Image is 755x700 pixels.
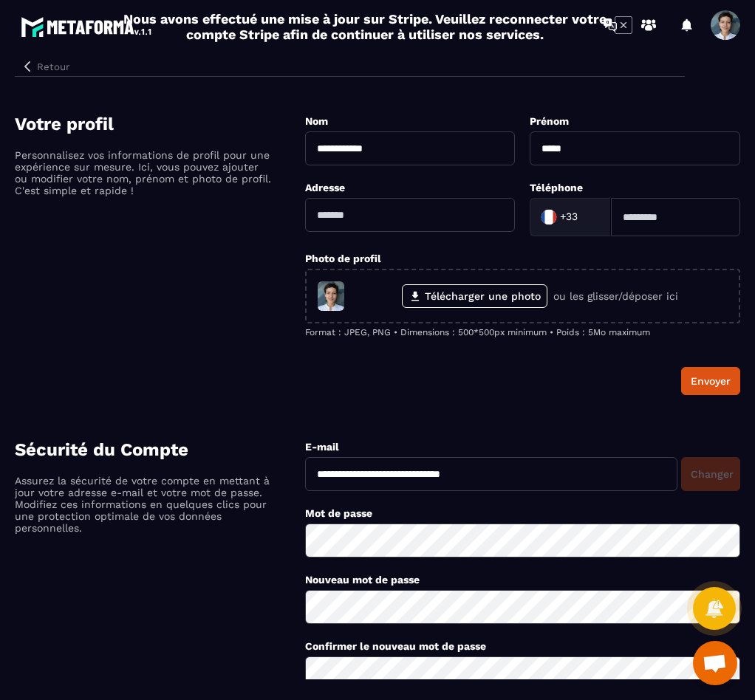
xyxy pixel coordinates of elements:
[693,641,737,685] a: Ouvrir le chat
[15,439,305,460] h4: Sécurité du Compte
[560,210,578,224] span: +33
[305,182,345,193] label: Adresse
[15,149,273,196] p: Personnalisez vos informations de profil pour une expérience sur mesure. Ici, vous pouvez ajouter...
[530,198,611,236] div: Search for option
[21,13,154,40] img: logo
[305,253,381,264] label: Photo de profil
[553,290,678,302] p: ou les glisser/déposer ici
[305,507,372,519] label: Mot de passe
[305,441,339,453] label: E-mail
[534,202,564,232] img: Country Flag
[15,114,305,134] h4: Votre profil
[681,367,740,395] button: Envoyer
[305,574,420,586] label: Nouveau mot de passe
[15,475,273,534] p: Assurez la sécurité de votre compte en mettant à jour votre adresse e-mail et votre mot de passe....
[305,115,328,127] label: Nom
[581,206,595,228] input: Search for option
[530,115,569,127] label: Prénom
[123,11,607,42] h2: Nous avons effectué une mise à jour sur Stripe. Veuillez reconnecter votre compte Stripe afin de ...
[305,327,740,337] p: Format : JPEG, PNG • Dimensions : 500*500px minimum • Poids : 5Mo maximum
[530,182,583,193] label: Téléphone
[305,640,486,652] label: Confirmer le nouveau mot de passe
[15,57,75,76] button: Retour
[402,284,547,308] label: Télécharger une photo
